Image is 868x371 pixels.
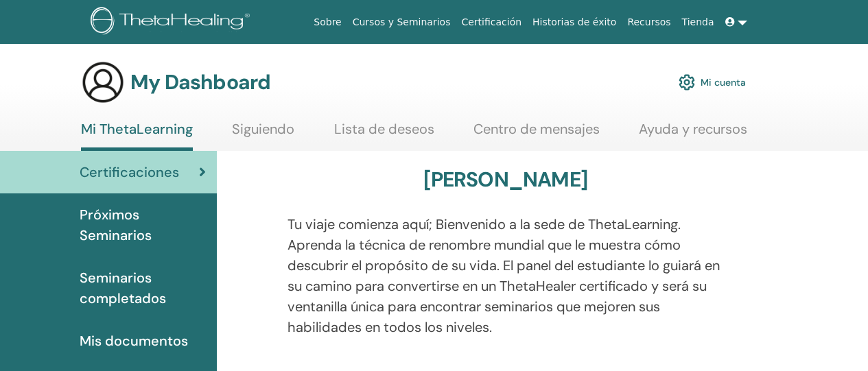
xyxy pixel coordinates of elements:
[91,7,255,38] img: logo.png
[334,121,434,147] a: Lista de deseos
[347,10,456,35] a: Cursos y Seminarios
[527,10,622,35] a: Historias de éxito
[639,121,747,147] a: Ayuda y recursos
[80,204,206,246] span: Próximos Seminarios
[622,10,676,35] a: Recursos
[423,167,587,192] h3: [PERSON_NAME]
[80,162,179,182] span: Certificaciones
[80,267,206,309] span: Seminarios completados
[677,10,720,35] a: Tienda
[456,10,527,35] a: Certificación
[679,67,746,97] a: Mi cuenta
[679,71,695,94] img: cog.svg
[232,121,294,147] a: Siguiendo
[81,60,125,104] img: generic-user-icon.jpg
[308,10,347,35] a: Sobre
[130,70,270,95] h3: My Dashboard
[288,214,724,337] p: Tu viaje comienza aquí; Bienvenido a la sede de ThetaLearning. Aprenda la técnica de renombre mun...
[473,121,600,147] a: Centro de mensajes
[81,121,193,151] a: Mi ThetaLearning
[80,331,188,351] span: Mis documentos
